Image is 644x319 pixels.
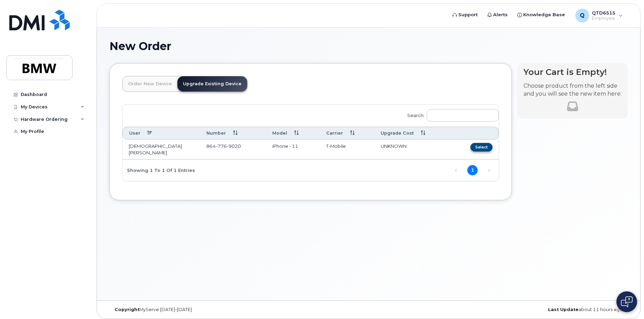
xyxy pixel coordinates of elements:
th: Carrier: activate to sort column ascending [320,127,374,139]
th: Number: activate to sort column ascending [200,127,266,139]
strong: Copyright [115,307,139,312]
p: Choose product from the left side and you will see the new item here. [524,82,622,98]
span: 864 [206,143,241,149]
a: Previous [451,165,461,176]
th: Upgrade Cost: activate to sort column ascending [374,127,451,139]
img: Open chat [621,296,633,307]
strong: Last Update [548,307,578,312]
th: User: activate to sort column descending [123,127,200,139]
div: Showing 1 to 1 of 1 entries [123,164,195,176]
td: [DEMOGRAPHIC_DATA][PERSON_NAME] [123,139,200,159]
th: Model: activate to sort column ascending [266,127,320,139]
h4: Your Cart is Empty! [524,67,622,77]
a: 1 [467,165,478,175]
h1: New Order [109,40,628,52]
span: UNKNOWN [381,143,407,149]
a: Order New Device [123,76,177,91]
span: 9020 [227,143,241,149]
input: Search: [427,109,499,122]
td: iPhone - 11 [266,139,320,159]
div: about 11 hours ago [455,307,628,312]
a: Upgrade Existing Device [177,76,247,91]
label: Search: [403,105,499,124]
span: 776 [216,143,227,149]
td: T-Mobile [320,139,374,159]
button: Select [470,143,492,152]
div: MyServe [DATE]–[DATE] [109,307,282,312]
a: Next [484,165,494,176]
